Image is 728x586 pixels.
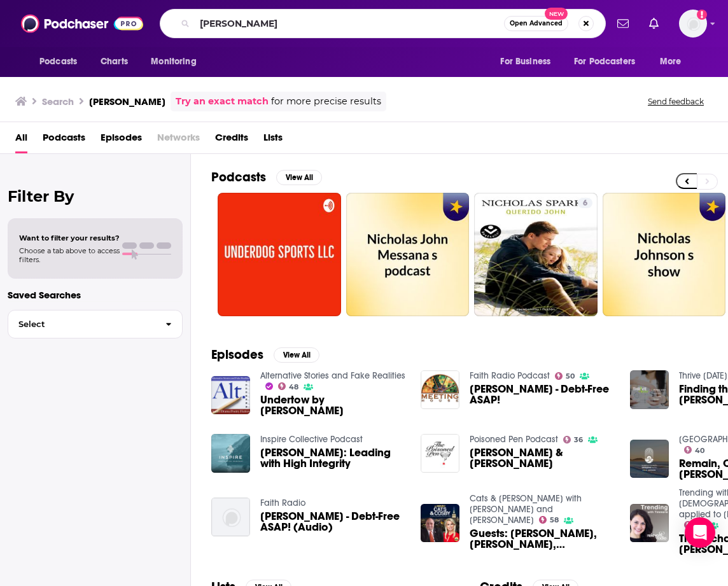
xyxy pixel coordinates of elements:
[43,127,85,153] a: Podcasts
[260,434,363,445] a: Inspire Collective Podcast
[211,169,322,185] a: PodcastsView All
[563,436,584,443] a: 36
[211,347,263,363] h2: Episodes
[211,376,250,415] img: Undertow by Nicholas John
[260,511,405,533] span: [PERSON_NAME] - Debt-Free ASAP! (Audio)
[679,370,727,381] a: Thrive Today
[555,372,575,380] a: 50
[42,95,74,108] h3: Search
[684,446,705,454] a: 40
[421,434,459,473] img: Nicholas Griffin & John Sanford
[8,289,183,301] p: Saved Searches
[160,9,606,38] div: Search podcasts, credits, & more...
[679,10,707,38] button: Show profile menu
[679,10,707,38] img: User Profile
[583,197,587,210] span: 6
[679,10,707,38] span: Logged in as shcarlos
[539,516,559,524] a: 58
[630,440,669,478] img: Remain, Cut and Prune - Matt Nicholas - John 15:1-17
[274,347,319,363] button: View All
[176,94,269,109] a: Try an exact match
[685,517,715,548] div: Open Intercom Messenger
[578,198,592,208] a: 6
[8,187,183,206] h2: Filter By
[470,434,558,445] a: Poisoned Pen Podcast
[566,50,654,74] button: open menu
[151,53,196,71] span: Monitoring
[19,246,120,264] span: Choose a tab above to access filters.
[500,53,550,71] span: For Business
[470,528,615,550] a: Guests: Andrew Napolitano, Daniel DiMartino, Garry McCarthy, Nicholas Howard, John McLaughlin
[470,447,615,469] span: [PERSON_NAME] & [PERSON_NAME]
[8,310,183,338] button: Select
[470,384,615,405] span: [PERSON_NAME] - Debt-Free ASAP!
[651,50,697,74] button: open menu
[574,437,583,443] span: 36
[574,53,635,71] span: For Podcasters
[260,394,405,416] a: Undertow by Nicholas John
[644,13,664,34] a: Show notifications dropdown
[470,493,582,526] a: Cats & Cosby with John Catsimatidis and Rita Cosby
[474,193,598,316] a: 6
[15,127,27,153] a: All
[545,8,568,20] span: New
[39,53,77,71] span: Podcasts
[504,16,568,31] button: Open AdvancedNew
[612,13,634,34] a: Show notifications dropdown
[8,320,155,328] span: Select
[260,447,405,469] a: Nicholas John: Leading with High Integrity
[142,50,213,74] button: open menu
[630,370,669,409] img: Finding the Right Mentor with Nicholas John
[260,370,405,381] a: Alternative Stories and Fake Realities
[470,528,615,550] span: Guests: [PERSON_NAME], [PERSON_NAME], [PERSON_NAME], [PERSON_NAME], [PERSON_NAME]
[271,94,381,109] span: for more precise results
[263,127,283,153] a: Lists
[19,234,120,242] span: Want to filter your results?
[211,347,319,363] a: EpisodesView All
[630,504,669,543] a: The Eucharist, St Nicholas, & St John Paul II
[211,434,250,473] img: Nicholas John: Leading with High Integrity
[260,447,405,469] span: [PERSON_NAME]: Leading with High Integrity
[21,11,143,36] img: Podchaser - Follow, Share and Rate Podcasts
[260,511,405,533] a: Nicholas, John - Debt-Free ASAP! (Audio)
[215,127,248,153] a: Credits
[31,50,94,74] button: open menu
[695,448,704,454] span: 40
[278,382,299,390] a: 48
[550,517,559,523] span: 58
[697,10,707,20] svg: Add a profile image
[491,50,566,74] button: open menu
[566,373,575,379] span: 50
[260,394,405,416] span: Undertow by [PERSON_NAME]
[101,53,128,71] span: Charts
[89,95,165,108] h3: [PERSON_NAME]
[92,50,136,74] a: Charts
[470,384,615,405] a: Nicholas, John - Debt-Free ASAP!
[470,447,615,469] a: Nicholas Griffin & John Sanford
[510,20,563,27] span: Open Advanced
[421,370,459,409] img: Nicholas, John - Debt-Free ASAP!
[276,170,322,185] button: View All
[157,127,200,153] span: Networks
[421,504,459,543] a: Guests: Andrew Napolitano, Daniel DiMartino, Garry McCarthy, Nicholas Howard, John McLaughlin
[470,370,550,381] a: Faith Radio Podcast
[211,169,266,185] h2: Podcasts
[289,384,298,390] span: 48
[684,521,704,529] a: 53
[101,127,142,153] span: Episodes
[644,96,708,107] button: Send feedback
[211,498,250,536] img: Nicholas, John - Debt-Free ASAP! (Audio)
[660,53,682,71] span: More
